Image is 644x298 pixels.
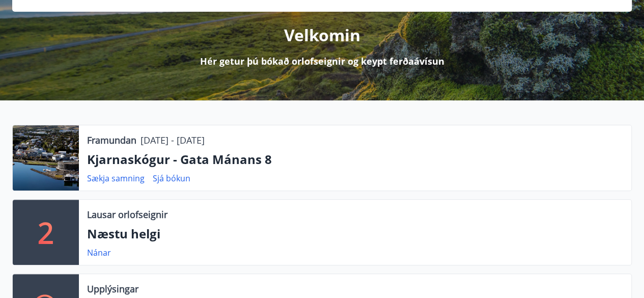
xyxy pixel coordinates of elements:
[87,173,145,184] a: Sækja samning
[87,133,136,147] p: Framundan
[284,24,360,46] p: Velkomin
[87,225,623,242] p: Næstu helgi
[38,213,54,252] p: 2
[87,151,623,168] p: Kjarnaskógur - Gata Mánans 8
[141,133,205,147] p: [DATE] - [DATE]
[87,208,167,221] p: Lausar orlofseignir
[200,55,444,68] p: Hér getur þú bókað orlofseignir og keypt ferðaávísun
[87,247,111,258] a: Nánar
[153,173,190,184] a: Sjá bókun
[87,282,138,295] p: Upplýsingar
